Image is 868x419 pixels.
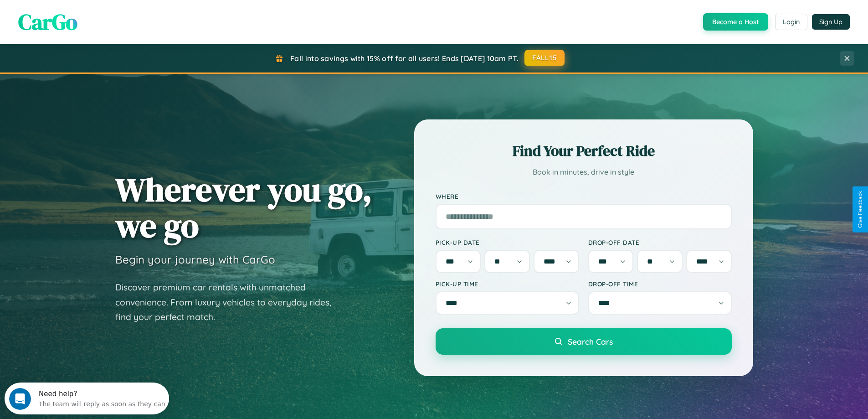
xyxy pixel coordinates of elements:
[436,328,732,355] button: Search Cars
[5,383,169,414] iframe: Intercom live chat discovery launcher
[436,166,732,179] p: Book in minutes, drive in style
[775,14,807,30] button: Login
[436,192,732,200] label: Where
[4,4,169,29] div: Open Intercom Messenger
[34,15,161,25] div: The team will reply as soon as they can
[115,280,343,325] p: Discover premium car rentals with unmatched convenience. From luxury vehicles to everyday rides, ...
[290,54,519,63] span: Fall into savings with 15% off for all users! Ends [DATE] 10am PT.
[436,280,579,288] label: Pick-up Time
[588,280,732,288] label: Drop-off Time
[857,191,863,228] div: Give Feedback
[115,253,275,266] h3: Begin your journey with CarGo
[812,14,850,30] button: Sign Up
[9,388,31,410] iframe: Intercom live chat
[703,13,768,31] button: Become a Host
[18,7,77,37] span: CarGo
[588,238,732,246] label: Drop-off Date
[436,141,732,161] h2: Find Your Perfect Ride
[115,171,372,243] h1: Wherever you go, we go
[436,238,579,246] label: Pick-up Date
[34,8,161,15] div: Need help?
[524,50,565,66] button: FALL15
[568,336,613,347] span: Search Cars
